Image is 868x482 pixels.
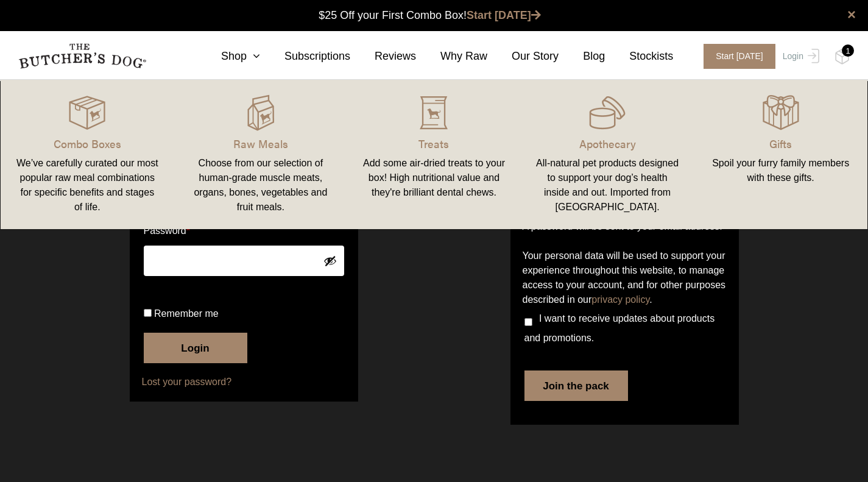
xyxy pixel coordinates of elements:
a: close [847,7,856,22]
div: Choose from our selection of human-grade muscle meats, organs, bones, vegetables and fruit meals. [189,156,333,214]
img: TBD_Cart-Full.png [834,49,850,65]
a: Our Story [487,48,559,65]
a: Blog [559,48,605,65]
a: Combo Boxes We’ve carefully curated our most popular raw meal combinations for specific benefits ... [1,92,174,217]
span: I want to receive updates about products and promotions. [524,313,715,343]
div: 1 [842,44,854,57]
a: Treats Add some air-dried treats to your box! High nutritional value and they're brilliant dental... [347,92,521,217]
a: Lost your password? [142,375,346,389]
a: Subscriptions [260,48,350,65]
label: Password [144,221,344,241]
a: Login [780,44,819,69]
p: Combo Boxes [15,135,160,152]
a: Start [DATE] [691,44,780,69]
a: privacy policy [591,294,649,305]
div: We’ve carefully curated our most popular raw meal combinations for specific benefits and stages o... [15,156,160,214]
a: Apothecary All-natural pet products designed to support your dog’s health inside and out. Importe... [521,92,694,217]
button: Join the pack [524,370,628,401]
a: Reviews [350,48,416,65]
span: Start [DATE] [704,44,775,69]
button: Login [144,333,247,363]
div: All-natural pet products designed to support your dog’s health inside and out. Imported from [GEO... [535,156,680,214]
div: Add some air-dried treats to your box! High nutritional value and they're brilliant dental chews. [362,156,506,200]
p: Raw Meals [189,135,333,152]
a: Start [DATE] [467,9,541,21]
p: Your personal data will be used to support your experience throughout this website, to manage acc... [523,249,727,307]
a: Shop [197,48,260,65]
p: Treats [362,135,506,152]
p: Gifts [708,135,853,152]
input: Remember me [144,309,152,317]
a: Stockists [605,48,673,65]
div: Spoil your furry family members with these gifts. [708,156,853,185]
a: Why Raw [416,48,487,65]
a: Raw Meals Choose from our selection of human-grade muscle meats, organs, bones, vegetables and fr... [174,92,348,217]
a: Gifts Spoil your furry family members with these gifts. [694,92,867,217]
input: I want to receive updates about products and promotions. [524,318,532,326]
span: Remember me [154,308,219,319]
button: Show password [323,254,337,268]
p: Apothecary [535,135,680,152]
